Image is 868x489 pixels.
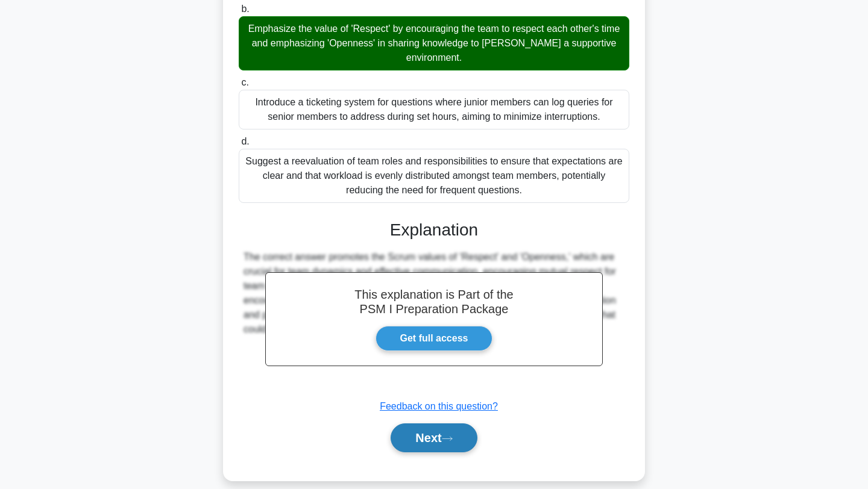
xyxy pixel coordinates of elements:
[380,401,498,411] a: Feedback on this question?
[241,136,249,146] span: d.
[239,90,629,129] div: Introduce a ticketing system for questions where junior members can log queries for senior member...
[391,423,477,452] button: Next
[376,326,493,351] a: Get full access
[241,77,248,87] span: c.
[239,149,629,203] div: Suggest a reevaluation of team roles and responsibilities to ensure that expectations are clear a...
[241,4,249,14] span: b.
[246,220,622,240] h3: Explanation
[244,250,624,337] div: The correct answer promotes the Scrum values of 'Respect' and 'Openness,' which are crucial for t...
[239,16,629,70] div: Emphasize the value of 'Respect' by encouraging the team to respect each other's time and emphasi...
